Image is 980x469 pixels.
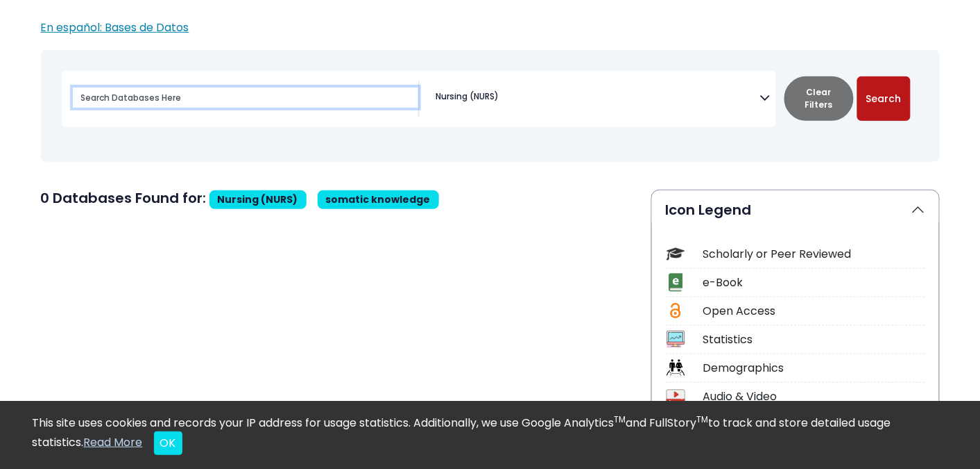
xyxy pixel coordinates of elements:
[436,90,499,103] span: Nursing (NURS)
[703,388,925,405] div: Audio & Video
[784,76,854,121] button: Clear Filters
[502,93,508,104] textarea: Search
[703,360,925,377] div: Demographics
[667,273,685,292] img: Icon e-Book
[73,88,418,108] input: Search database by title or keyword
[209,190,307,209] span: Nursing (NURS)
[667,330,685,349] img: Icon Statistics
[41,50,940,162] nav: Search filters
[667,359,685,377] img: Icon Demographics
[431,90,499,103] li: Nursing (NURS)
[703,246,925,263] div: Scholarly or Peer Reviewed
[697,413,709,425] sup: TM
[154,431,182,455] button: Close
[41,188,207,208] span: 0 Databases Found for:
[703,274,925,291] div: e-Book
[652,190,939,229] button: Icon Legend
[614,413,626,425] sup: TM
[667,387,685,406] img: Icon Audio & Video
[84,434,143,450] a: Read More
[41,19,189,35] a: En español: Bases de Datos
[703,331,925,348] div: Statistics
[326,192,431,206] span: somatic knowledge
[703,303,925,320] div: Open Access
[667,245,685,263] img: Icon Scholarly or Peer Reviewed
[857,76,911,121] button: Submit for Search Results
[33,415,948,455] div: This site uses cookies and records your IP address for usage statistics. Additionally, we use Goo...
[667,302,685,320] img: Icon Open Access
